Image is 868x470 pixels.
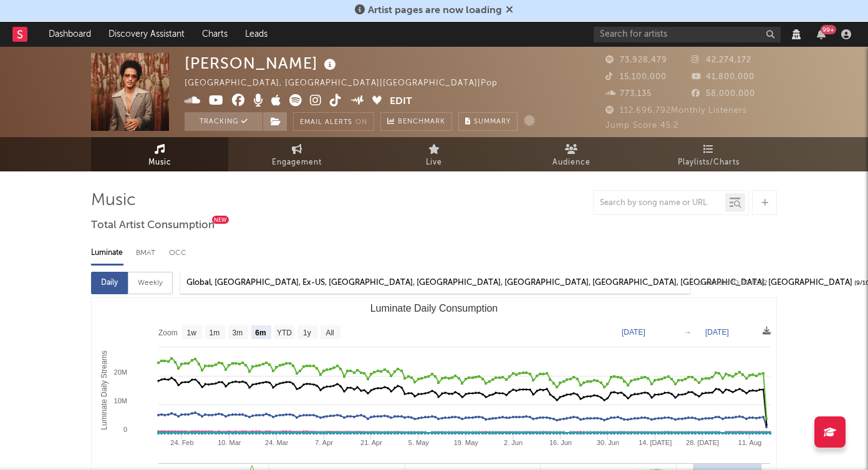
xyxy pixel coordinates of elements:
span: 112,696,792 Monthly Listeners [605,107,747,115]
text: Luminate Daily Streams [100,350,109,429]
div: Luminate [91,242,123,264]
button: Tracking [185,112,263,131]
span: Dismiss [506,6,513,16]
text: Luminate Daily Consumption [370,303,498,314]
text: 28. [DATE] [686,439,719,446]
text: 1y [303,329,311,337]
span: Total Artist Consumption [91,218,215,233]
text: 1m [210,329,220,337]
text: 21. Apr [360,439,382,446]
text: 3m [233,329,243,337]
span: Music [148,155,171,170]
span: 41,800,000 [692,73,755,81]
input: Search for artists [594,27,781,42]
span: Playlists/Charts [678,155,740,170]
text: 2. Jun [504,439,523,446]
text: YTD [277,329,292,337]
span: Summary [474,118,511,125]
div: OCC [169,242,185,264]
input: Search by song name or URL [594,198,725,208]
text: 1w [187,329,197,337]
em: On [355,119,367,126]
span: 58,000,000 [692,90,755,98]
span: Benchmark [398,115,445,130]
text: → [684,328,692,337]
span: Jump Score: 45.2 [605,122,678,130]
div: Weekly [128,272,173,294]
span: Artist pages are now loading [368,6,502,16]
span: 73,928,479 [605,56,667,64]
span: Audience [552,155,591,170]
a: Leads [236,22,276,47]
a: Charts [193,22,236,47]
div: New [212,216,229,224]
div: [GEOGRAPHIC_DATA], [GEOGRAPHIC_DATA] | [GEOGRAPHIC_DATA] | Pop [185,76,526,91]
a: Live [365,137,503,171]
div: Daily [91,272,128,294]
text: 24. Feb [170,439,193,446]
button: 99+ [817,29,826,39]
text: [DATE] [705,328,729,337]
text: 30. Jun [597,439,619,446]
text: 6m [255,329,266,337]
text: 0 [123,426,127,433]
text: 19. May [454,439,479,446]
button: Email AlertsOn [293,112,374,131]
button: Edit [390,94,412,110]
div: Luminate ID: 224592 [698,276,777,290]
span: 42,274,172 [692,56,751,64]
text: 10M [114,397,127,405]
text: 16. Jun [549,439,572,446]
text: [DATE] [622,328,645,337]
span: Live [426,155,442,170]
div: Global, [GEOGRAPHIC_DATA], Ex-US, [GEOGRAPHIC_DATA], [GEOGRAPHIC_DATA], [GEOGRAPHIC_DATA], [GEOGR... [186,276,852,290]
text: 24. Mar [265,439,289,446]
div: 99 + [821,25,836,34]
text: 11. Aug [738,439,761,446]
div: [PERSON_NAME] [185,53,339,74]
text: 7. Apr [315,439,333,446]
a: Engagement [228,137,365,171]
a: Benchmark [380,112,452,131]
a: Audience [503,137,640,171]
span: Engagement [272,155,322,170]
a: Dashboard [40,22,100,47]
text: All [325,329,334,337]
a: Music [91,137,228,171]
span: 773,135 [605,90,652,98]
text: 5. May [408,439,430,446]
a: Playlists/Charts [640,137,777,171]
button: Summary [458,112,518,131]
text: 14. [DATE] [639,439,672,446]
text: 20M [114,368,127,376]
text: 10. Mar [218,439,241,446]
a: Discovery Assistant [100,22,193,47]
span: 15,100,000 [605,73,667,81]
div: BMAT [136,242,157,264]
text: Zoom [158,329,178,337]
